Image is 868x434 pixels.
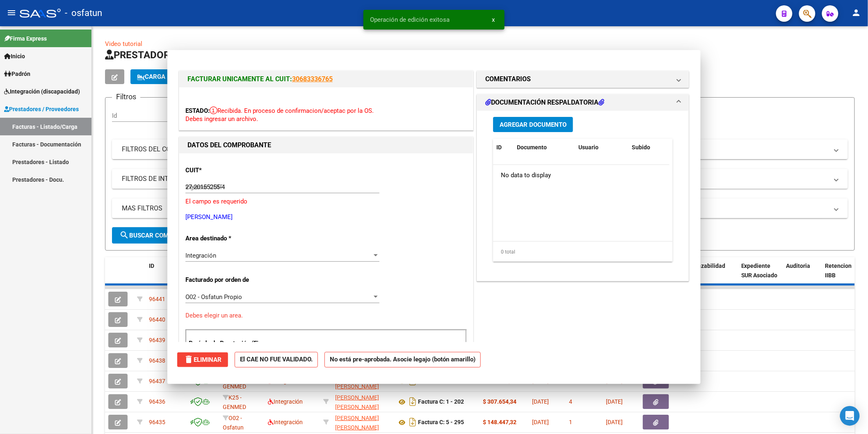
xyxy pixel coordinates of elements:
[822,257,855,293] datatable-header-cell: Retencion IIBB
[500,121,566,128] span: Agregar Documento
[185,107,210,114] span: ESTADO:
[149,316,165,323] span: 96440
[4,34,47,43] span: Firma Express
[146,257,187,293] datatable-header-cell: ID
[223,394,246,410] span: K25 - GENMED
[578,144,598,151] span: Usuario
[4,105,79,114] span: Prestadores / Proveedores
[689,257,738,293] datatable-header-cell: Trazabilidad
[189,339,271,357] p: Período de Prestación (Ej: 202505 para Mayo 2025)
[210,107,374,114] span: Recibida. En proceso de confirmacion/aceptac por la OS.
[492,16,495,23] span: x
[477,94,689,111] mat-expansion-panel-header: DOCUMENTACIÓN RESPALDATORIA
[477,111,689,281] div: DOCUMENTACIÓN RESPALDATORIA
[825,263,852,279] span: Retencion IIBB
[418,378,464,385] strong: Factura C: 2 - 490
[493,242,673,262] div: 0 total
[692,263,725,269] span: Trazabilidad
[514,139,575,156] datatable-header-cell: Documento
[185,311,467,320] p: Debes elegir un area.
[606,398,623,405] span: [DATE]
[335,415,379,431] span: [PERSON_NAME] [PERSON_NAME]
[105,49,455,61] span: PRESTADORES -> Listado de CPBTs Emitidos por Prestadores / Proveedores
[483,419,516,425] strong: $ 148.447,32
[569,419,572,425] span: 1
[137,73,190,80] span: Carga Masiva
[477,71,689,87] mat-expansion-panel-header: COMENTARIOS
[149,263,154,269] span: ID
[632,144,650,151] span: Subido
[185,212,467,222] p: [PERSON_NAME]
[407,416,418,429] i: Descargar documento
[112,91,140,103] h3: Filtros
[185,197,467,206] p: El campo es requerido
[335,413,390,431] div: 27244541319
[569,398,572,405] span: 4
[184,356,222,363] span: Eliminar
[741,263,778,279] span: Expediente SUR Asociado
[185,166,270,175] p: CUIT
[4,87,80,96] span: Integración (discapacidad)
[418,419,464,426] strong: Factura C: 5 - 295
[105,40,142,48] a: Video tutorial
[149,337,165,343] span: 96439
[184,354,194,364] mat-icon: delete
[122,204,828,213] mat-panel-title: MAS FILTROS
[485,12,501,27] button: x
[4,69,30,78] span: Padrón
[852,8,861,18] mat-icon: person
[783,257,822,293] datatable-header-cell: Auditoria
[532,398,549,405] span: [DATE]
[496,144,502,151] span: ID
[575,139,628,156] datatable-header-cell: Usuario
[493,117,573,132] button: Agregar Documento
[149,357,165,364] span: 96438
[185,234,270,243] p: Area destinado *
[185,275,270,285] p: Facturado por orden de
[149,378,165,384] span: 96437
[122,145,828,154] mat-panel-title: FILTROS DEL COMPROBANTE
[483,398,516,405] strong: $ 307.654,34
[628,139,669,156] datatable-header-cell: Subido
[606,419,623,425] span: [DATE]
[840,406,860,426] div: Open Intercom Messenger
[149,296,165,302] span: 96441
[235,352,318,368] strong: El CAE NO FUE VALIDADO.
[418,399,464,405] strong: Factura C: 1 - 202
[187,75,292,83] span: FACTURAR UNICAMENTE AL CUIT:
[485,98,604,107] h1: DOCUMENTACIÓN RESPALDATORIA
[65,4,102,22] span: - osfatun
[177,352,228,367] button: Eliminar
[786,263,811,269] span: Auditoria
[187,141,271,149] strong: DATOS DEL COMPROBANTE
[185,114,467,124] p: Debes ingresar un archivo.
[493,165,669,185] div: No data to display
[185,252,216,259] span: Integración
[485,74,531,84] h1: COMENTARIOS
[370,16,450,24] span: Operación de edición exitosa
[532,419,549,425] span: [DATE]
[149,398,165,405] span: 96436
[407,395,418,408] i: Descargar documento
[185,293,242,301] span: O02 - Osfatun Propio
[335,394,379,410] span: [PERSON_NAME] [PERSON_NAME]
[738,257,783,293] datatable-header-cell: Expediente SUR Asociado
[292,75,333,83] a: 30683336765
[324,352,481,368] strong: No está pre-aprobada. Asocie legajo (botón amarillo)
[4,52,25,61] span: Inicio
[119,232,201,239] span: Buscar Comprobante
[335,393,390,410] div: 27344293908
[119,230,129,240] mat-icon: search
[149,419,165,425] span: 96435
[122,174,828,183] mat-panel-title: FILTROS DE INTEGRACION
[268,419,303,425] span: Integración
[493,139,514,156] datatable-header-cell: ID
[7,8,16,18] mat-icon: menu
[517,144,547,151] span: Documento
[268,398,303,405] span: Integración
